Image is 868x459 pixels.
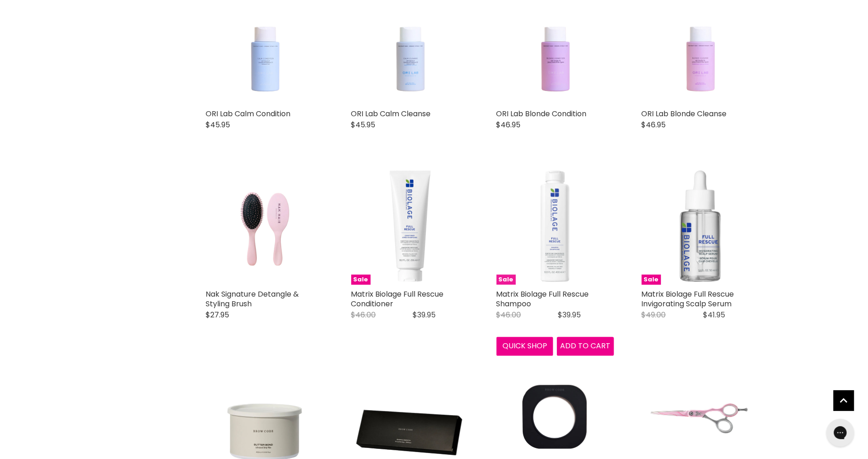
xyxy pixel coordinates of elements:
span: $46.00 [351,310,376,320]
span: $46.95 [642,119,666,130]
a: Nak Signature Detangle & Styling Brush [206,289,299,309]
img: Matrix Biolage Full Rescue Conditioner [351,167,469,285]
span: $45.95 [351,119,376,130]
span: $45.95 [206,119,230,130]
iframe: Gorgias live chat messenger [822,416,859,450]
span: Sale [351,274,371,285]
span: Sale [642,274,661,285]
span: $46.95 [496,119,521,130]
a: Matrix Biolage Full Rescue Conditioner Sale [351,167,469,285]
span: $39.95 [413,310,436,320]
a: ORI Lab Blonde Condition [496,108,587,119]
a: ORI Lab Blonde Cleanse [642,108,727,119]
span: $46.00 [496,310,521,320]
span: $41.95 [703,310,726,320]
a: Matrix Biolage Full Rescue Conditioner [351,289,444,309]
button: Quick shop [496,337,554,355]
a: Matrix Biolage Full Rescue Shampoo [496,289,589,309]
a: Nak Signature Detangle & Styling Brush [206,167,324,285]
span: Add to cart [560,340,610,351]
a: Matrix Biolage Full Rescue Invigorating Scalp Serum Matrix Biolage Full Rescue Invigorating Scalp... [642,167,759,285]
span: Sale [496,274,516,285]
span: $27.95 [206,310,230,320]
a: Matrix Biolage Full Rescue Shampoo Sale [496,167,614,285]
span: $49.00 [642,310,666,320]
img: Nak Signature Detangle & Styling Brush [218,167,312,285]
button: Add to cart [557,337,614,355]
a: ORI Lab Calm Cleanse [351,108,431,119]
img: Matrix Biolage Full Rescue Shampoo [496,167,614,285]
span: $39.95 [558,310,581,320]
a: ORI Lab Calm Condition [206,108,291,119]
a: Matrix Biolage Full Rescue Invigorating Scalp Serum [642,289,734,309]
img: Matrix Biolage Full Rescue Invigorating Scalp Serum [642,167,759,285]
